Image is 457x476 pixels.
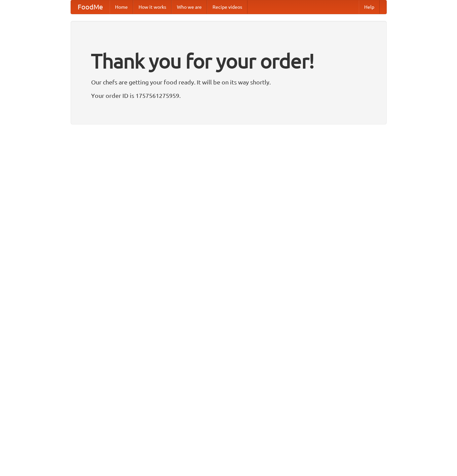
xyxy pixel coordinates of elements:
a: Help [359,0,380,14]
a: FoodMe [71,0,110,14]
a: Recipe videos [207,0,247,14]
p: Your order ID is 1757561275959. [91,90,366,101]
a: How it works [133,0,172,14]
p: Our chefs are getting your food ready. It will be on its way shortly. [91,77,366,87]
h1: Thank you for your order! [91,45,366,77]
a: Who we are [172,0,207,14]
a: Home [110,0,133,14]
